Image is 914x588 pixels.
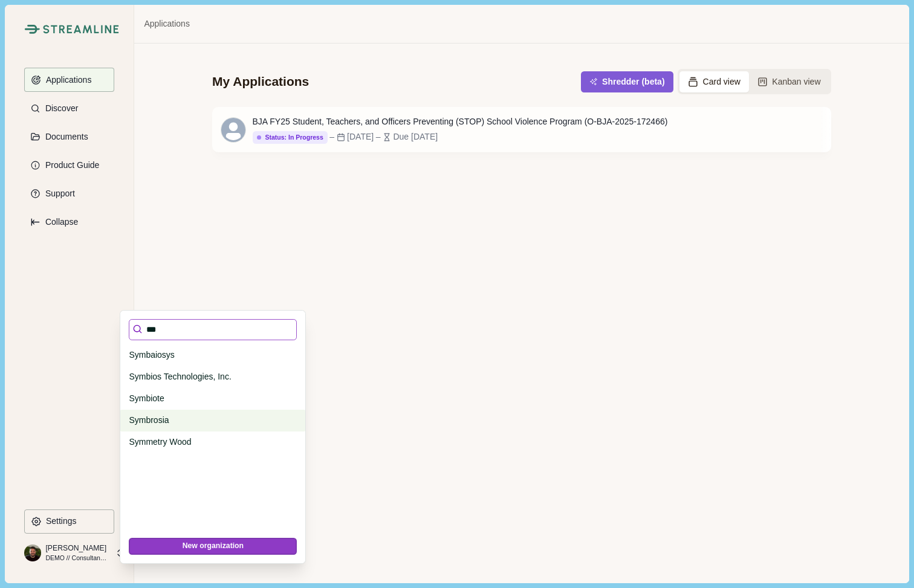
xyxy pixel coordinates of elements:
[581,71,673,92] button: Shredder (beta)
[24,181,114,205] button: Support
[41,160,100,170] p: Product Guide
[41,189,75,199] p: Support
[376,131,381,143] div: –
[393,131,438,143] div: Due [DATE]
[24,124,114,149] button: Documents
[45,554,108,563] p: DEMO // Consultant Company
[42,75,92,85] p: Applications
[24,509,114,538] a: Settings
[212,107,831,152] a: BJA FY25 Student, Teachers, and Officers Preventing (STOP) School Violence Program (O-BJA-2025-17...
[749,71,829,92] button: Kanban view
[129,349,293,361] p: Symbaiosys
[129,370,293,383] p: Symbios Technologies, Inc.
[347,131,374,143] div: [DATE]
[257,134,323,141] div: Status: In Progress
[42,516,77,526] p: Settings
[24,153,114,177] button: Product Guide
[24,210,114,234] button: Expand
[253,115,668,128] div: BJA FY25 Student, Teachers, and Officers Preventing (STOP) School Violence Program (O-BJA-2025-17...
[144,18,190,30] a: Applications
[41,132,88,142] p: Documents
[24,24,114,34] a: Streamline Climate LogoStreamline Climate Logo
[212,73,309,90] div: My Applications
[41,103,78,114] p: Discover
[329,131,334,143] div: –
[43,25,119,34] img: Streamline Climate Logo
[24,24,39,34] img: Streamline Climate Logo
[221,118,245,142] svg: avatar
[24,68,114,92] button: Applications
[679,71,749,92] button: Card view
[253,131,328,144] button: Status: In Progress
[41,217,78,227] p: Collapse
[129,436,293,448] p: Symmetry Wood
[24,96,114,120] button: Discover
[129,414,293,427] p: Symbrosia
[24,544,41,561] img: profile picture
[45,543,108,554] p: [PERSON_NAME]
[129,392,293,405] p: Symbiote
[129,538,297,555] button: New organization
[24,509,114,534] button: Settings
